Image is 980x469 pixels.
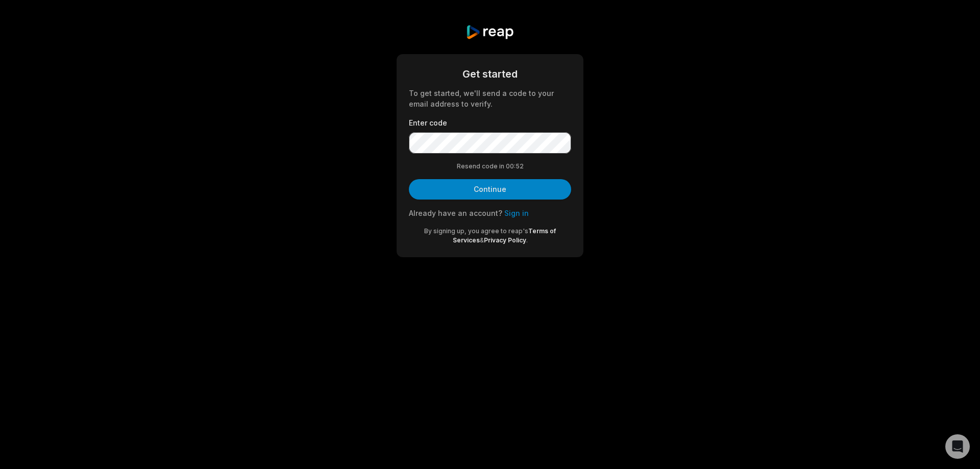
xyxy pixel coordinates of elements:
[453,227,556,244] a: Terms of Services
[409,88,571,109] div: To get started, we'll send a code to your email address to verify.
[504,209,529,217] a: Sign in
[465,24,514,40] img: reap
[409,162,571,171] div: Resend code in 00:
[409,179,571,200] button: Continue
[484,236,526,244] a: Privacy Policy
[409,117,571,128] label: Enter code
[526,236,528,244] span: .
[424,227,528,235] span: By signing up, you agree to reap's
[516,162,524,171] span: 52
[945,434,970,459] div: Open Intercom Messenger
[409,66,571,82] div: Get started
[409,209,502,217] span: Already have an account?
[480,236,484,244] span: &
